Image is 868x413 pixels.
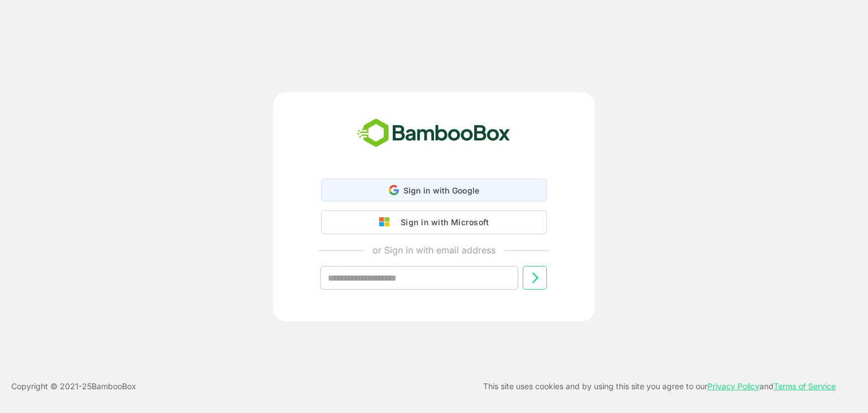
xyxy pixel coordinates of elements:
a: Privacy Policy [708,381,759,391]
div: Sign in with Google [321,179,547,201]
p: Copyright © 2021- 25 BambooBox [11,380,136,393]
span: Sign in with Google [403,186,480,195]
img: google [379,217,395,227]
p: or Sign in with email address [372,243,496,257]
button: Sign in with Microsoft [321,210,547,234]
img: bamboobox [351,115,517,152]
p: This site uses cookies and by using this site you agree to our and [483,380,836,393]
a: Terms of Service [774,381,836,391]
div: Sign in with Microsoft [395,215,489,230]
